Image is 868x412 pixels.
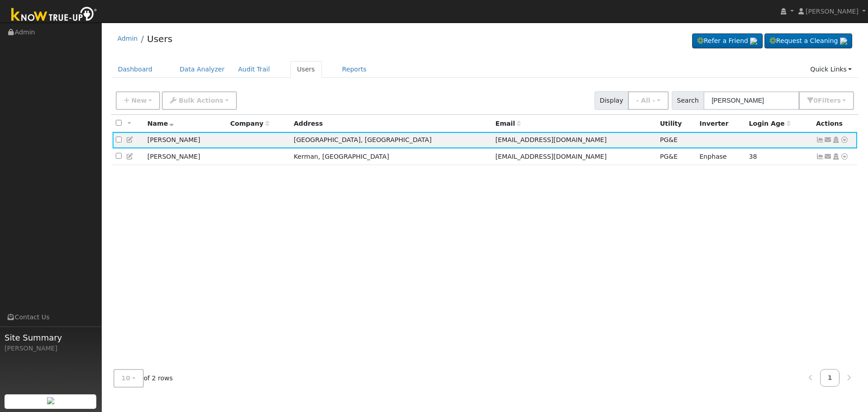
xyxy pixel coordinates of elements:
td: Kerman, [GEOGRAPHIC_DATA] [291,148,492,165]
a: Users [290,61,322,78]
a: Admin [118,35,138,42]
span: Filter [818,97,841,104]
span: Company name [230,120,269,127]
a: 1 [820,369,840,387]
span: Bulk Actions [179,97,223,104]
img: retrieve [750,38,757,45]
button: 0Filters [799,91,854,110]
span: Name [147,120,174,127]
span: Days since last login [749,120,791,127]
button: New [116,91,160,110]
div: Utility [660,119,693,128]
a: Other actions [840,152,849,161]
a: Edit User [126,153,134,160]
button: Bulk Actions [162,91,236,110]
span: Display [594,91,628,110]
td: [PERSON_NAME] [144,132,227,149]
span: [PERSON_NAME] [806,8,859,15]
a: Refer a Friend [692,33,763,49]
img: Know True-Up [7,5,102,25]
a: Login As [832,153,840,160]
span: [EMAIL_ADDRESS][DOMAIN_NAME] [495,153,607,160]
a: Other actions [840,135,849,145]
div: Actions [816,119,854,128]
span: PG&E [660,153,678,160]
a: Login As [832,136,840,143]
span: Site Summary [5,331,97,344]
a: Data Analyzer [173,61,231,78]
span: 10 [122,374,131,382]
a: Dashboard [111,61,160,78]
span: [EMAIL_ADDRESS][DOMAIN_NAME] [495,136,607,143]
a: Show Graph [816,153,824,160]
span: s [837,97,840,104]
td: [GEOGRAPHIC_DATA], [GEOGRAPHIC_DATA] [291,132,492,149]
div: Address [294,119,489,128]
a: Users [147,33,172,44]
td: [PERSON_NAME] [144,148,227,165]
button: - All - [628,91,669,110]
a: Quick Links [803,61,859,78]
input: Search [703,91,799,110]
span: Email [495,120,521,127]
a: Edit User [126,136,134,143]
span: of 2 rows [113,369,173,388]
img: retrieve [47,397,54,404]
span: Enphase [699,153,726,160]
span: New [131,97,146,104]
a: eecumendoza@yahoo.com [824,152,832,161]
a: Audit Trail [231,61,277,78]
div: Inverter [699,119,742,128]
button: 10 [113,369,144,388]
span: 08/13/2025 9:04:27 PM [749,153,757,160]
a: Request a Cleaning [764,33,852,49]
span: Search [672,91,704,110]
span: PG&E [660,136,678,143]
div: [PERSON_NAME] [5,344,97,353]
a: panchochacha2@gmail.com [824,135,832,145]
a: Show Graph [816,136,824,143]
a: Reports [335,61,373,78]
img: retrieve [840,38,847,45]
